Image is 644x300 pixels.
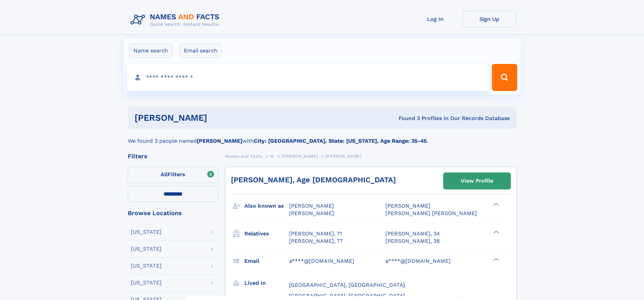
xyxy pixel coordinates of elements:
[462,11,517,27] a: Sign Up
[492,257,500,261] div: ❯
[244,255,289,267] h3: Email
[128,210,218,216] div: Browse Locations
[244,277,289,289] h3: Lived in
[128,11,225,29] img: Logo Names and Facts
[129,44,172,58] label: Name search
[282,152,318,160] a: [PERSON_NAME]
[270,154,274,159] span: W
[231,176,396,184] a: [PERSON_NAME], Age [DEMOGRAPHIC_DATA]
[131,280,162,285] div: [US_STATE]
[289,282,405,288] span: [GEOGRAPHIC_DATA], [GEOGRAPHIC_DATA]
[289,237,343,245] a: [PERSON_NAME], 77
[444,173,510,189] a: View Profile
[225,152,262,160] a: Names and Facts
[289,210,334,216] span: [PERSON_NAME]
[492,64,517,91] button: Search Button
[180,44,222,58] label: Email search
[270,152,274,160] a: W
[282,154,318,159] span: [PERSON_NAME]
[128,129,517,145] div: We found 3 people named with .
[161,171,168,178] span: All
[289,203,334,209] span: [PERSON_NAME]
[131,246,162,252] div: [US_STATE]
[385,237,440,245] a: [PERSON_NAME], 38
[385,203,430,209] span: [PERSON_NAME]
[326,154,362,159] span: [PERSON_NAME]
[492,230,500,234] div: ❯
[131,229,162,235] div: [US_STATE]
[385,230,440,237] a: [PERSON_NAME], 34
[385,210,477,216] span: [PERSON_NAME] [PERSON_NAME]
[128,167,218,183] label: Filters
[131,263,162,269] div: [US_STATE]
[244,228,289,239] h3: Relatives
[408,11,462,27] a: Log In
[135,114,303,122] h1: [PERSON_NAME]
[289,230,342,237] a: [PERSON_NAME], 71
[197,138,242,144] b: [PERSON_NAME]
[127,64,489,91] input: search input
[492,202,500,207] div: ❯
[254,138,427,144] b: City: [GEOGRAPHIC_DATA], State: [US_STATE], Age Range: 35-45
[289,293,405,299] span: [GEOGRAPHIC_DATA], [GEOGRAPHIC_DATA]
[244,200,289,212] h3: Also known as
[303,115,510,122] div: Found 3 Profiles In Our Records Database
[128,153,218,159] div: Filters
[461,173,493,189] div: View Profile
